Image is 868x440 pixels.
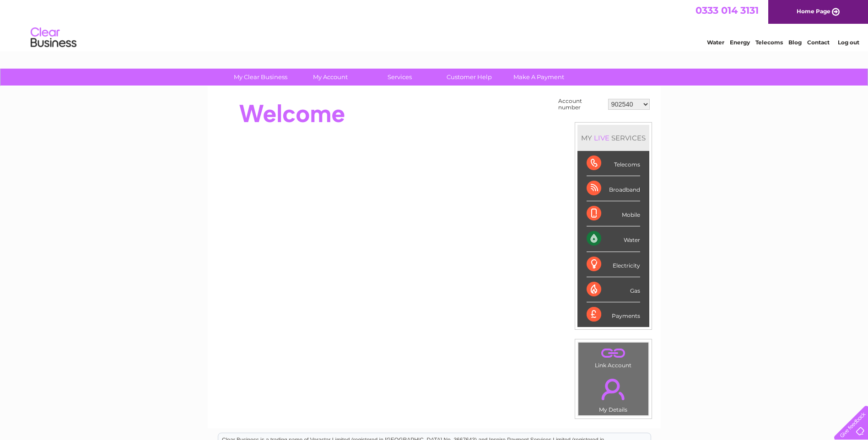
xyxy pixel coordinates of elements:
[577,125,649,151] div: MY SERVICES
[556,96,606,113] td: Account number
[362,69,437,86] a: Services
[218,5,651,44] div: Clear Business is a trading name of Verastar Limited (registered in [GEOGRAPHIC_DATA] No. 3667643...
[730,39,750,46] a: Energy
[581,345,646,361] a: .
[587,302,640,327] div: Payments
[578,371,649,416] td: My Details
[695,5,759,16] a: 0333 014 3131
[223,69,298,86] a: My Clear Business
[431,69,507,86] a: Customer Help
[587,226,640,252] div: Water
[587,201,640,226] div: Mobile
[807,39,830,46] a: Contact
[587,252,640,277] div: Electricity
[30,24,77,52] img: logo.png
[707,39,724,46] a: Water
[587,277,640,302] div: Gas
[581,373,646,405] a: .
[501,69,577,86] a: Make A Payment
[838,39,859,46] a: Log out
[292,69,368,86] a: My Account
[592,134,611,142] div: LIVE
[578,342,649,371] td: Link Account
[755,39,783,46] a: Telecoms
[587,176,640,201] div: Broadband
[587,151,640,176] div: Telecoms
[788,39,802,46] a: Blog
